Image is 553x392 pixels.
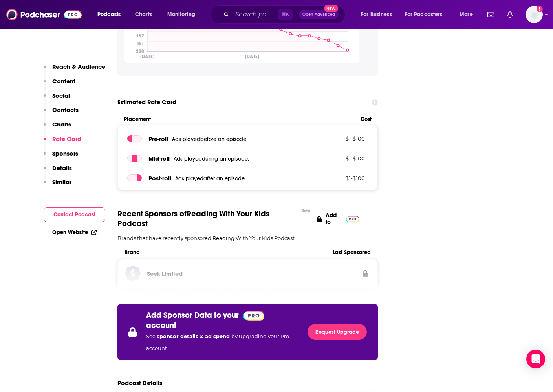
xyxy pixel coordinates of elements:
[278,9,293,20] span: ⌘ K
[52,150,78,157] p: Sponsors
[218,5,353,24] div: Search podcasts, credits, & more...
[361,116,372,123] span: Cost
[361,9,392,20] span: For Business
[44,92,70,106] button: Social
[346,216,359,222] img: Pro Logo
[52,229,97,236] a: Open Website
[302,13,335,16] span: Open Advanced
[314,175,365,181] p: $ 1 - $ 100
[526,350,545,368] div: Open Intercom Messenger
[44,121,71,135] button: Charts
[136,33,144,38] tspan: 162
[6,7,82,22] img: Podchaser - Follow, Share and Rate Podcasts
[317,209,359,229] a: Add to
[148,174,171,182] span: Post -roll
[314,155,365,161] p: $ 1 - $ 100
[44,150,78,164] button: Sponsors
[302,208,310,213] div: Beta
[52,164,72,172] p: Details
[454,8,483,21] button: open menu
[97,9,121,20] span: Podcasts
[136,25,144,31] tspan: 143
[148,135,168,143] span: Pre -roll
[162,8,205,21] button: open menu
[117,379,162,387] h2: Podcast Details
[117,235,378,241] p: Brands that have recently sponsored Reading With Your Kids Podcast
[526,6,543,23] button: Show profile menu
[172,136,247,143] span: Ads played before an episode .
[167,9,195,20] span: Monitoring
[405,9,443,20] span: For Podcasters
[232,8,278,21] input: Search podcasts, credits, & more...
[124,116,354,123] span: Placement
[146,310,239,320] p: Add Sponsor Data to your
[52,135,81,143] p: Rate Card
[52,178,71,186] p: Similar
[146,321,176,330] p: account
[140,54,154,60] tspan: [DATE]
[355,8,402,21] button: open menu
[314,136,365,142] p: $ 1 - $ 100
[146,330,298,354] p: See by upgrading your Pro account.
[117,209,298,229] span: Recent Sponsors of Reading With Your Kids Podcast
[92,8,131,21] button: open menu
[504,8,516,21] a: Show notifications dropdown
[299,10,339,19] button: Open AdvancedNew
[308,324,367,340] a: Request Upgrade
[157,333,231,339] span: sponsor details & ad spend
[243,310,264,321] a: Pro website
[52,63,105,70] p: Reach & Audience
[44,63,105,77] button: Reach & Audience
[526,6,543,23] img: User Profile
[526,6,543,23] span: Logged in as sarahhallprinc
[400,8,454,21] button: open menu
[44,106,79,121] button: Contacts
[52,106,79,114] p: Contacts
[175,175,246,182] span: Ads played after an episode .
[537,6,543,12] svg: Add a profile image
[44,207,105,222] button: Contact Podcast
[44,178,71,193] button: Similar
[44,135,81,150] button: Rate Card
[484,8,498,21] a: Show notifications dropdown
[245,54,259,60] tspan: [DATE]
[243,311,264,321] img: Podchaser Pro
[137,41,144,46] tspan: 181
[460,9,473,20] span: More
[135,9,152,20] span: Charts
[52,92,70,99] p: Social
[326,212,342,226] p: Add to
[117,95,176,110] span: Estimated Rate Card
[52,77,75,85] p: Content
[52,121,71,128] p: Charts
[174,156,249,162] span: Ads played during an episode .
[125,249,320,256] span: Brand
[324,5,338,12] span: New
[136,49,144,54] tspan: 200
[44,164,72,179] button: Details
[148,155,170,162] span: Mid -roll
[320,249,371,256] span: Last Sponsored
[44,77,75,92] button: Content
[130,8,157,21] a: Charts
